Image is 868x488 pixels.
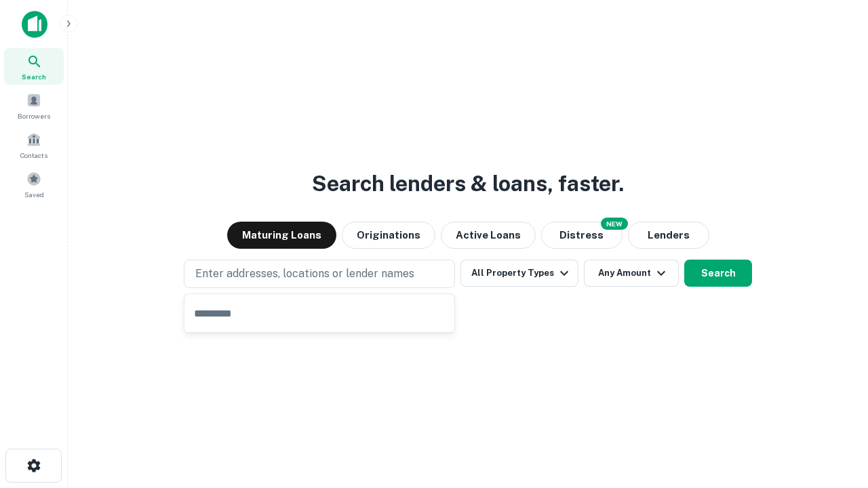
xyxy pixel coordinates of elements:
button: Search [684,260,752,287]
button: Maturing Loans [227,222,336,249]
p: Enter addresses, locations or lender names [195,266,414,282]
img: capitalize-icon.png [22,11,47,38]
a: Borrowers [4,87,64,124]
span: Contacts [20,150,47,161]
button: Search distressed loans with lien and other non-mortgage details. [541,222,623,249]
iframe: Chat Widget [800,380,868,445]
div: NEW [601,218,628,230]
button: Lenders [628,222,709,249]
button: Active Loans [441,222,536,249]
a: Saved [4,166,64,203]
button: All Property Types [460,260,578,287]
button: Enter addresses, locations or lender names [184,260,455,288]
span: Saved [24,189,44,200]
span: Search [22,71,46,82]
a: Search [4,48,64,85]
h3: Search lenders & loans, faster. [312,167,624,200]
button: Any Amount [584,260,679,287]
button: Originations [342,222,435,249]
span: Borrowers [18,110,50,121]
a: Contacts [4,127,64,163]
